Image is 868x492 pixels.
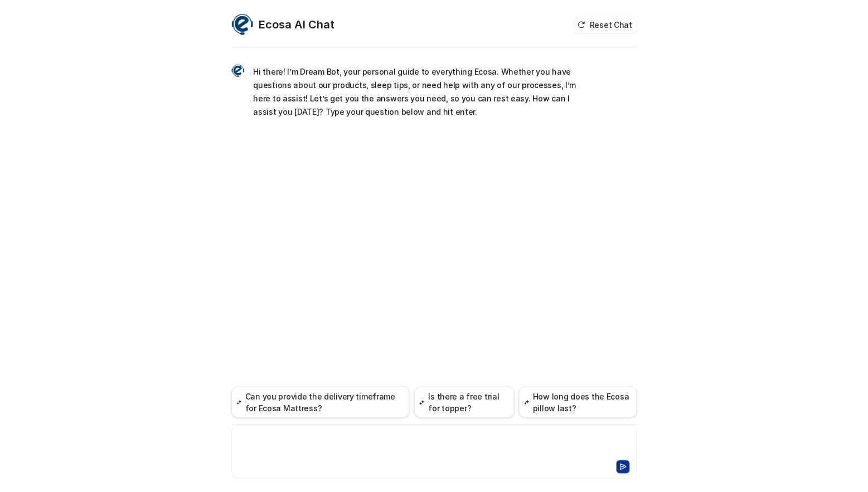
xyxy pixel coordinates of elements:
[259,17,335,32] h2: Ecosa AI Chat
[231,13,254,36] img: Widget
[519,387,637,418] button: How long does the Ecosa pillow last?
[254,65,580,119] p: Hi there! I’m Dream Bot, your personal guide to everything Ecosa. Whether you have questions abou...
[414,387,514,418] button: Is there a free trial for topper?
[574,17,637,33] button: Reset Chat
[231,387,410,418] button: Can you provide the delivery timeframe for Ecosa Mattress?
[231,64,245,77] img: Widget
